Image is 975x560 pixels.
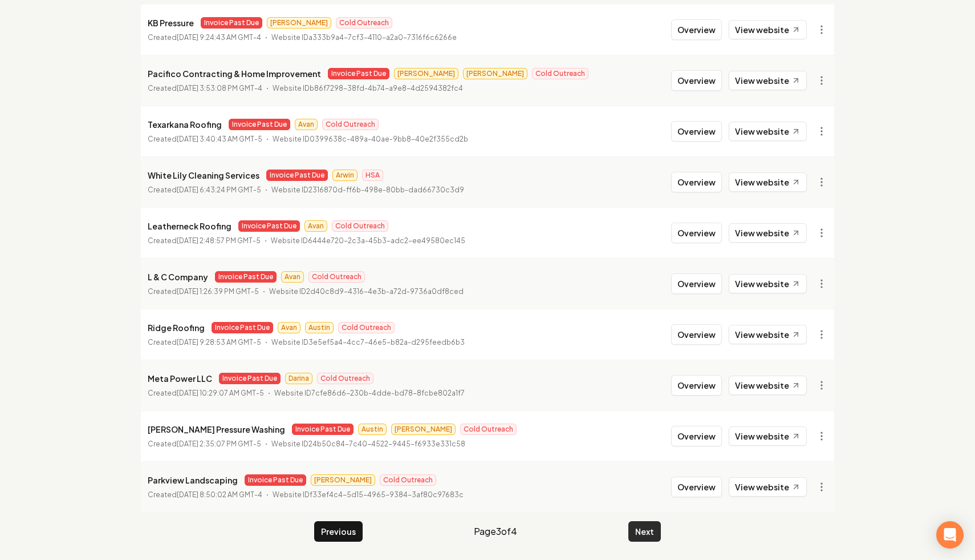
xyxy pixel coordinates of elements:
[292,424,354,435] span: Invoice Past Due
[148,16,194,30] p: KB Pressure
[305,322,334,333] span: Austin
[314,521,363,542] button: Previous
[177,338,261,347] time: [DATE] 9:28:53 AM GMT-5
[671,426,722,446] button: Overview
[671,273,722,294] button: Overview
[201,17,262,29] span: Invoice Past Due
[148,67,321,80] p: Pacifico Contracting & Home Improvement
[281,271,304,283] span: Avan
[271,184,464,196] p: Website ID 2316870d-ff6b-498e-80bb-dad66730c3d9
[295,119,318,130] span: Avan
[177,135,262,143] time: [DATE] 3:40:43 AM GMT-5
[304,220,327,232] span: Avan
[177,490,262,499] time: [DATE] 8:50:02 AM GMT-4
[332,220,388,232] span: Cold Outreach
[460,424,517,435] span: Cold Outreach
[215,271,277,283] span: Invoice Past Due
[177,84,262,92] time: [DATE] 3:53:08 PM GMT-4
[177,287,259,296] time: [DATE] 1:26:39 PM GMT-5
[273,489,464,501] p: Website ID f33ef4c4-5d15-4965-9384-3af80c97683c
[148,32,261,43] p: Created
[148,219,231,233] p: Leatherneck Roofing
[474,525,517,538] span: Page 3 of 4
[729,71,807,90] a: View website
[266,170,328,181] span: Invoice Past Due
[391,424,456,435] span: [PERSON_NAME]
[267,17,331,29] span: [PERSON_NAME]
[729,223,807,243] a: View website
[271,337,465,348] p: Website ID 3e5ef5a4-4cc7-46e5-b82a-d295feedb6b3
[271,438,465,450] p: Website ID 24b50c84-7c40-4522-9445-f6933e331c58
[148,489,262,501] p: Created
[311,474,375,486] span: [PERSON_NAME]
[671,223,722,243] button: Overview
[148,388,264,399] p: Created
[278,322,300,333] span: Avan
[671,172,722,192] button: Overview
[238,220,300,232] span: Invoice Past Due
[148,337,261,348] p: Created
[148,83,262,94] p: Created
[148,235,261,247] p: Created
[362,170,383,181] span: HSA
[317,373,373,384] span: Cold Outreach
[148,473,238,487] p: Parkview Landscaping
[148,286,259,297] p: Created
[729,426,807,446] a: View website
[148,184,261,196] p: Created
[729,172,807,192] a: View website
[394,68,458,79] span: [PERSON_NAME]
[463,68,527,79] span: [PERSON_NAME]
[729,274,807,293] a: View website
[729,122,807,141] a: View website
[336,17,392,29] span: Cold Outreach
[269,286,464,297] p: Website ID 2d40c8d9-4316-4e3b-a72d-9736a0df8ced
[274,388,465,399] p: Website ID 7cfe86d6-230b-4dde-bd78-8fcbe802a1f7
[308,271,365,283] span: Cold Outreach
[148,372,212,385] p: Meta Power LLC
[729,376,807,395] a: View website
[338,322,395,333] span: Cold Outreach
[729,325,807,344] a: View website
[532,68,588,79] span: Cold Outreach
[273,134,468,145] p: Website ID 0399638c-489a-40ae-9bb8-40e2f355cd2b
[177,186,261,194] time: [DATE] 6:43:24 PM GMT-5
[177,389,264,397] time: [DATE] 10:29:07 AM GMT-5
[671,375,722,396] button: Overview
[177,236,261,245] time: [DATE] 2:48:57 PM GMT-5
[271,235,465,247] p: Website ID 6444e720-2c3a-45b3-adc2-ee49580ec145
[671,70,722,91] button: Overview
[148,438,261,450] p: Created
[671,324,722,345] button: Overview
[148,270,208,284] p: L & C Company
[148,321,205,335] p: Ridge Roofing
[380,474,436,486] span: Cold Outreach
[271,32,457,43] p: Website ID a333b9a4-7cf3-4110-a2a0-7316f6c6266e
[671,477,722,497] button: Overview
[322,119,379,130] span: Cold Outreach
[729,20,807,39] a: View website
[729,477,807,497] a: View website
[285,373,312,384] span: Darina
[671,121,722,142] button: Overview
[148,168,259,182] p: White Lily Cleaning Services
[219,373,281,384] span: Invoice Past Due
[212,322,273,333] span: Invoice Past Due
[245,474,306,486] span: Invoice Past Due
[273,83,463,94] p: Website ID b86f7298-38fd-4b74-a9e8-4d2594382fc4
[148,422,285,436] p: [PERSON_NAME] Pressure Washing
[358,424,387,435] span: Austin
[148,118,222,131] p: Texarkana Roofing
[229,119,290,130] span: Invoice Past Due
[177,33,261,42] time: [DATE] 9:24:43 AM GMT-4
[177,440,261,448] time: [DATE] 2:35:07 PM GMT-5
[671,19,722,40] button: Overview
[936,521,964,549] div: Open Intercom Messenger
[328,68,389,79] span: Invoice Past Due
[628,521,661,542] button: Next
[148,134,262,145] p: Created
[332,170,357,181] span: Arwin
